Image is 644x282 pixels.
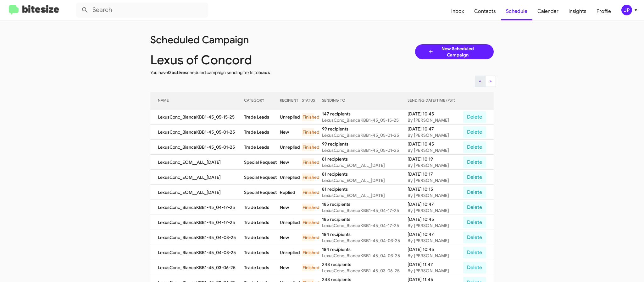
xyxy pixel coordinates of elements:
[446,2,469,20] a: Inbox
[302,113,314,121] div: Finished
[322,126,408,132] div: 99 recipients
[150,109,244,125] td: LexusConc_BiancaKBB1-45_05-15-25
[408,231,460,237] div: [DATE] 10:47
[280,215,302,230] td: Unreplied
[258,70,270,75] span: leads
[322,92,408,109] th: SENDING TO
[463,216,486,228] button: Delete
[150,230,244,245] td: LexusConc_BiancaKBB1-45_04-03-25
[302,219,314,226] div: Finished
[322,132,408,138] div: LexusConc_BiancaKBB1-45_05-01-25
[280,140,302,155] td: Unreplied
[322,141,408,147] div: 99 recipients
[244,185,280,200] td: Special Request
[463,171,486,183] button: Delete
[280,170,302,185] td: Unreplied
[489,78,492,84] span: »
[479,78,481,84] span: «
[244,92,280,109] th: CATEGORY
[408,147,460,153] div: By [PERSON_NAME]
[244,109,280,125] td: Trade Leads
[244,155,280,170] td: Special Request
[302,204,314,211] div: Finished
[168,70,185,75] span: 0 active
[408,237,460,244] div: By [PERSON_NAME]
[408,132,460,138] div: By [PERSON_NAME]
[302,92,322,109] th: STATUS
[408,246,460,253] div: [DATE] 10:45
[408,261,460,268] div: [DATE] 11:47
[475,76,486,87] button: Previous
[469,2,501,20] a: Contacts
[150,125,244,140] td: LexusConc_BiancaKBB1-45_05-01-25
[322,186,408,192] div: 81 recipients
[322,268,408,274] div: LexusConc_BiancaKBB1-45_03-06-25
[150,92,244,109] th: NAME
[563,2,591,20] a: Insights
[280,109,302,125] td: Unreplied
[280,260,302,275] td: New
[408,177,460,184] div: By [PERSON_NAME]
[280,92,302,109] th: RECIPIENT
[280,185,302,200] td: Replied
[244,140,280,155] td: Trade Leads
[463,231,486,243] button: Delete
[280,245,302,260] td: Unreplied
[146,37,327,43] div: Scheduled Campaign
[244,200,280,215] td: Trade Leads
[463,156,486,168] button: Delete
[463,111,486,123] button: Delete
[244,260,280,275] td: Trade Leads
[244,125,280,140] td: Trade Leads
[408,162,460,168] div: By [PERSON_NAME]
[463,141,486,153] button: Delete
[591,2,616,20] a: Profile
[463,247,486,258] button: Delete
[322,253,408,259] div: LexusConc_BiancaKBB1-45_04-03-25
[244,230,280,245] td: Trade Leads
[322,177,408,184] div: LexusConc_EOM__ALL_[DATE]
[322,156,408,162] div: 81 recipients
[322,147,408,153] div: LexusConc_BiancaKBB1-45_05-01-25
[408,141,460,147] div: [DATE] 10:45
[302,249,314,256] div: Finished
[244,215,280,230] td: Trade Leads
[322,231,408,237] div: 184 recipients
[150,185,244,200] td: LexusConc_EOM__ALL_[DATE]
[150,140,244,155] td: LexusConc_BiancaKBB1-45_05-01-25
[408,117,460,123] div: By [PERSON_NAME]
[408,253,460,259] div: By [PERSON_NAME]
[322,261,408,268] div: 248 recipients
[463,262,486,274] button: Delete
[302,143,314,151] div: Finished
[621,5,632,15] div: JP
[280,230,302,245] td: New
[302,189,314,196] div: Finished
[150,215,244,230] td: LexusConc_BiancaKBB1-45_04-17-25
[408,201,460,207] div: [DATE] 10:47
[150,200,244,215] td: LexusConc_BiancaKBB1-45_04-17-25
[302,128,314,136] div: Finished
[146,57,327,63] div: Lexus of Concord
[485,76,496,87] button: Next
[408,186,460,192] div: [DATE] 10:15
[302,173,314,181] div: Finished
[415,44,494,59] a: New Scheduled Campaign
[434,45,481,58] span: New Scheduled Campaign
[408,207,460,214] div: By [PERSON_NAME]
[280,200,302,215] td: New
[322,192,408,199] div: LexusConc_EOM__ALL_[DATE]
[302,234,314,241] div: Finished
[150,260,244,275] td: LexusConc_BiancaKBB1-45_03-06-25
[302,158,314,166] div: Finished
[322,162,408,168] div: LexusConc_EOM__ALL_[DATE]
[408,216,460,222] div: [DATE] 10:45
[408,92,460,109] th: SENDING DATE/TIME (PST)
[76,3,208,18] input: Search
[463,201,486,213] button: Delete
[322,246,408,253] div: 184 recipients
